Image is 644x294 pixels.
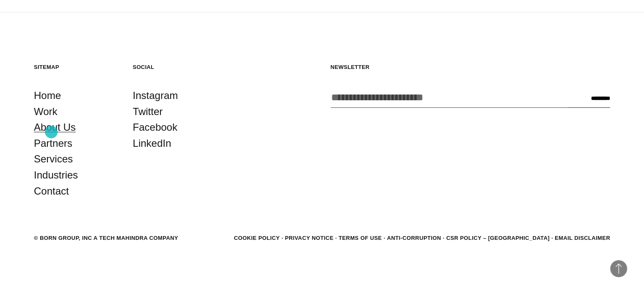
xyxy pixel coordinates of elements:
[34,119,76,135] a: About Us
[555,235,610,241] a: Email Disclaimer
[331,63,611,71] h5: Newsletter
[133,104,163,120] a: Twitter
[339,235,382,241] a: Terms of Use
[133,119,177,135] a: Facebook
[34,151,73,167] a: Services
[34,183,69,199] a: Contact
[34,135,72,151] a: Partners
[34,63,116,71] h5: Sitemap
[387,235,441,241] a: Anti-Corruption
[234,235,279,241] a: Cookie Policy
[34,104,58,120] a: Work
[133,88,178,104] a: Instagram
[285,235,334,241] a: Privacy Notice
[34,234,178,242] div: © BORN GROUP, INC A Tech Mahindra Company
[133,135,171,151] a: LinkedIn
[34,88,61,104] a: Home
[133,63,215,71] h5: Social
[446,235,550,241] a: CSR POLICY – [GEOGRAPHIC_DATA]
[610,260,627,277] button: Back to Top
[34,167,78,183] a: Industries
